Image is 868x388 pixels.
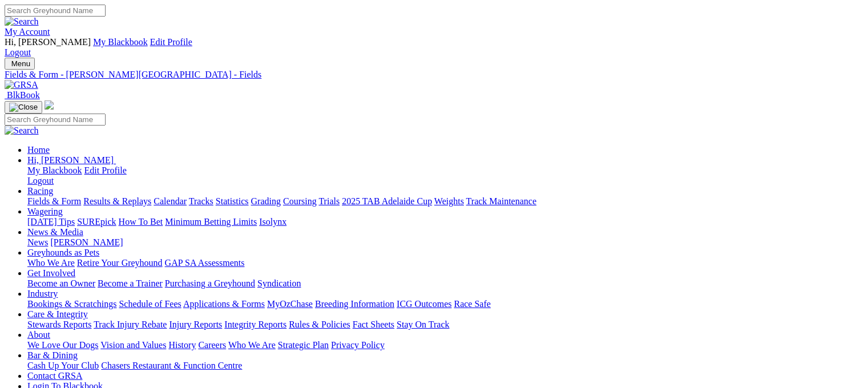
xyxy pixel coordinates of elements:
span: Hi, [PERSON_NAME] [27,155,114,165]
a: Privacy Policy [331,340,385,350]
a: Chasers Restaurant & Function Centre [101,361,242,370]
a: SUREpick [77,217,116,227]
a: ICG Outcomes [397,299,451,309]
span: Hi, [PERSON_NAME] [5,37,91,47]
a: BlkBook [5,90,40,100]
div: Wagering [27,217,863,227]
a: Wagering [27,207,63,216]
a: About [27,330,50,339]
div: Get Involved [27,278,863,289]
a: Trials [318,196,340,206]
a: Careers [198,340,226,350]
a: Bar & Dining [27,350,78,360]
a: Syndication [257,278,301,288]
a: Bookings & Scratchings [27,299,116,309]
a: Logout [5,47,31,57]
input: Search [5,114,106,126]
a: How To Bet [119,217,163,227]
a: Care & Integrity [27,309,88,319]
a: My Account [5,27,50,37]
a: [DATE] Tips [27,217,75,227]
div: Care & Integrity [27,320,863,330]
a: We Love Our Dogs [27,340,98,350]
a: Tracks [189,196,213,206]
img: Search [5,126,39,136]
a: Get Involved [27,268,75,278]
a: Strategic Plan [278,340,329,350]
a: 2025 TAB Adelaide Cup [342,196,432,206]
a: Minimum Betting Limits [165,217,257,227]
div: Bar & Dining [27,361,863,371]
a: History [168,340,196,350]
input: Search [5,5,106,17]
a: Hi, [PERSON_NAME] [27,155,116,165]
img: GRSA [5,80,38,90]
a: Become an Owner [27,278,95,288]
a: Breeding Information [315,299,394,309]
img: Close [9,103,38,112]
div: Greyhounds as Pets [27,258,863,268]
button: Toggle navigation [5,101,42,114]
img: logo-grsa-white.png [45,100,54,110]
a: Calendar [154,196,187,206]
a: GAP SA Assessments [165,258,245,268]
a: Contact GRSA [27,371,82,381]
a: Who We Are [228,340,276,350]
a: Fact Sheets [353,320,394,329]
div: Hi, [PERSON_NAME] [27,165,863,186]
a: Track Maintenance [466,196,536,206]
a: Cash Up Your Club [27,361,99,370]
a: News [27,237,48,247]
img: Search [5,17,39,27]
a: Coursing [283,196,317,206]
a: Fields & Form - [PERSON_NAME][GEOGRAPHIC_DATA] - Fields [5,70,863,80]
div: About [27,340,863,350]
a: Grading [251,196,281,206]
span: Menu [11,59,30,68]
a: My Blackbook [27,165,82,175]
div: News & Media [27,237,863,248]
a: Statistics [216,196,249,206]
a: Who We Are [27,258,75,268]
a: Stay On Track [397,320,449,329]
a: Industry [27,289,58,298]
a: Retire Your Greyhound [77,258,163,268]
a: Applications & Forms [183,299,265,309]
a: Purchasing a Greyhound [165,278,255,288]
a: Isolynx [259,217,286,227]
a: Results & Replays [83,196,151,206]
a: My Blackbook [93,37,148,47]
div: Racing [27,196,863,207]
a: Edit Profile [150,37,192,47]
a: Home [27,145,50,155]
a: Become a Trainer [98,278,163,288]
a: Injury Reports [169,320,222,329]
a: Stewards Reports [27,320,91,329]
span: BlkBook [7,90,40,100]
button: Toggle navigation [5,58,35,70]
div: My Account [5,37,863,58]
a: News & Media [27,227,83,237]
a: MyOzChase [267,299,313,309]
a: [PERSON_NAME] [50,237,123,247]
a: Track Injury Rebate [94,320,167,329]
a: Racing [27,186,53,196]
a: Edit Profile [84,165,127,175]
a: Weights [434,196,464,206]
a: Fields & Form [27,196,81,206]
a: Race Safe [454,299,490,309]
a: Rules & Policies [289,320,350,329]
a: Logout [27,176,54,185]
a: Vision and Values [100,340,166,350]
a: Integrity Reports [224,320,286,329]
a: Greyhounds as Pets [27,248,99,257]
a: Schedule of Fees [119,299,181,309]
div: Industry [27,299,863,309]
